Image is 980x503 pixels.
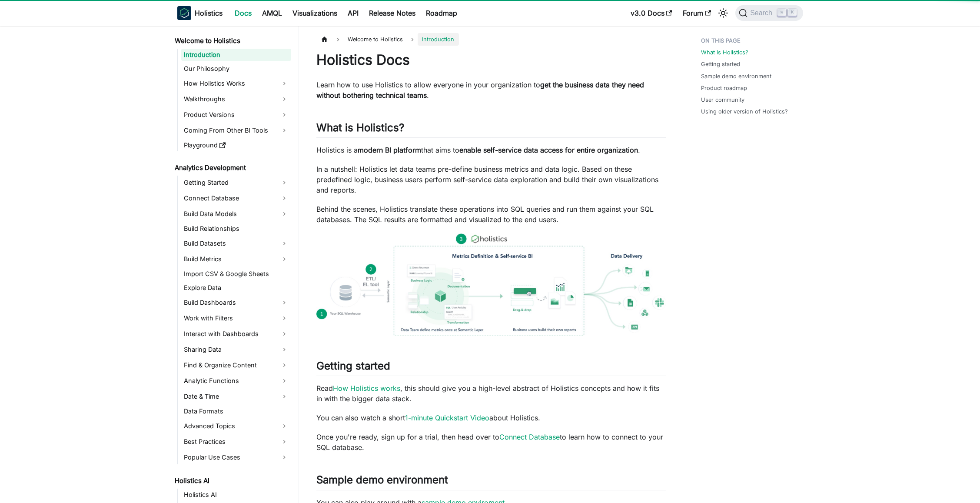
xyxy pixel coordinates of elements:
[181,49,291,61] a: Introduction
[358,146,421,154] strong: modern BI platform
[195,8,223,18] b: Holistics
[625,6,678,20] a: v3.0 Docs
[316,383,666,404] p: Read , this should give you a high-level abstract of Holistics concepts and how it fits in with t...
[181,282,291,294] a: Explore Data
[777,9,786,17] kbd: ⌘
[181,123,291,137] a: Coming From Other BI Tools
[181,450,291,464] a: Popular Use Cases
[181,327,291,341] a: Interact with Dashboards
[181,77,291,90] a: How Holistics Works
[181,390,291,403] a: Date & Time
[172,475,291,487] a: Holistics AI
[181,405,291,417] a: Data Formats
[181,63,291,75] a: Our Philosophy
[181,296,291,310] a: Build Dashboards
[342,6,364,20] a: API
[287,6,342,20] a: Visualizations
[172,162,291,174] a: Analytics Development
[177,6,191,20] img: Holistics
[316,145,666,155] p: Holistics is a that aims to .
[181,419,291,433] a: Advanced Topics
[788,9,797,17] kbd: K
[172,35,291,47] a: Welcome to Holistics
[169,26,299,503] nav: Docs sidebar
[316,80,666,100] p: Learn how to use Holistics to allow everyone in your organization to .
[701,72,771,80] a: Sample demo environment
[181,139,291,151] a: Playground
[316,51,666,69] h1: Holistics Docs
[181,358,291,372] a: Find & Organize Content
[181,237,291,250] a: Build Datasets
[181,374,291,388] a: Analytic Functions
[181,311,291,325] a: Work with Filters
[181,252,291,266] a: Build Metrics
[701,96,744,104] a: User community
[181,223,291,235] a: Build Relationships
[181,343,291,356] a: Sharing Data
[459,146,638,154] strong: enable self-service data access for entire organization
[678,6,716,20] a: Forum
[364,6,421,20] a: Release Notes
[316,432,666,453] p: Once you're ready, sign up for a trial, then head over to to learn how to connect to your SQL dat...
[701,60,740,68] a: Getting started
[316,233,666,336] img: How Holistics fits in your Data Stack
[177,6,223,20] a: HolisticsHolistics
[316,33,333,46] a: Home page
[181,435,291,449] a: Best Practices
[499,433,560,441] a: Connect Database
[181,489,291,501] a: Holistics AI
[229,6,257,20] a: Docs
[343,33,407,46] span: Welcome to Holistics
[701,84,747,92] a: Product roadmap
[316,33,666,46] nav: Breadcrumbs
[701,107,788,116] a: Using older version of Holistics?
[316,121,666,138] h2: What is Holistics?
[735,5,803,21] button: Search (Command+K)
[257,6,287,20] a: AMQL
[181,176,291,190] a: Getting Started
[316,473,666,490] h2: Sample demo environment
[405,413,489,422] a: 1-minute Quickstart Video
[316,360,666,376] h2: Getting started
[181,191,291,205] a: Connect Database
[316,204,666,225] p: Behind the scenes, Holistics translate these operations into SQL queries and run them against you...
[181,108,291,122] a: Product Versions
[181,92,291,106] a: Walkthroughs
[418,33,458,46] span: Introduction
[421,6,462,20] a: Roadmap
[316,164,666,195] p: In a nutshell: Holistics let data teams pre-define business metrics and data logic. Based on thes...
[701,48,748,57] a: What is Holistics?
[181,268,291,280] a: Import CSV & Google Sheets
[333,384,400,393] a: How Holistics works
[716,6,730,20] button: Switch between dark and light mode (currently light mode)
[747,9,777,17] span: Search
[316,413,666,423] p: You can also watch a short about Holistics.
[181,207,291,221] a: Build Data Models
